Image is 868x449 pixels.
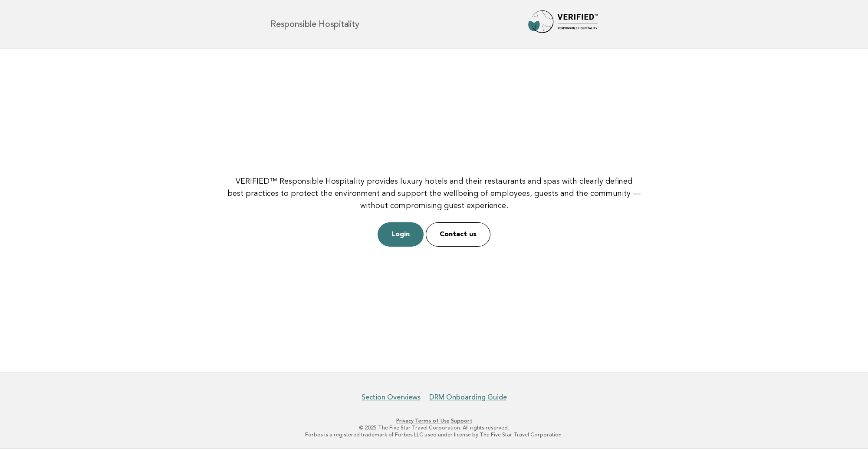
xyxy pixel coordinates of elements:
[426,222,490,247] a: Contact us
[362,393,421,402] a: Section Overviews
[429,393,507,402] a: DRM Onboarding Guide
[415,418,450,424] a: Terms of Use
[168,417,700,424] p: · ·
[168,424,700,431] p: © 2025 The Five Star Travel Corporation. All rights reserved.
[396,418,414,424] a: Privacy
[270,20,359,29] h1: Responsible Hospitality
[227,175,641,212] p: VERIFIED™ Responsible Hospitality provides luxury hotels and their restaurants and spas with clea...
[378,222,424,247] a: Login
[451,418,472,424] a: Support
[528,10,598,38] img: Forbes Travel Guide
[168,431,700,438] p: Forbes is a registered trademark of Forbes LLC used under license by The Five Star Travel Corpora...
